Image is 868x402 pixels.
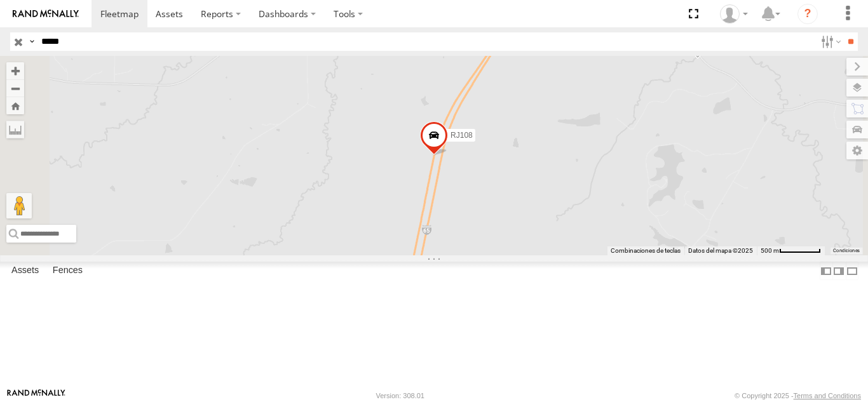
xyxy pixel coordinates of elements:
button: Escala del mapa: 500 m por 62 píxeles [757,246,825,255]
label: Assets [5,262,45,280]
button: Zoom in [6,62,24,79]
div: Taylete Medina [715,4,752,23]
label: Dock Summary Table to the Right [832,262,845,280]
a: Visit our Website [7,389,65,402]
i: ? [797,4,818,24]
div: Version: 308.01 [376,392,424,399]
span: Datos del mapa ©2025 [688,247,753,254]
span: 500 m [761,247,779,254]
label: Fences [46,262,89,280]
label: Search Filter Options [816,32,843,51]
button: Zoom Home [6,97,24,114]
button: Combinaciones de teclas [611,246,681,255]
a: Terms and Conditions [794,392,861,399]
a: Condiciones (se abre en una nueva pestaña) [833,248,860,253]
button: Zoom out [6,79,24,97]
span: RJ108 [451,131,473,140]
img: rand-logo.svg [13,10,79,18]
button: Arrastra el hombrecito naranja al mapa para abrir Street View [6,193,32,218]
label: Map Settings [846,142,868,159]
label: Search Query [27,32,37,51]
label: Measure [6,121,24,138]
label: Hide Summary Table [846,262,858,280]
div: © Copyright 2025 - [735,392,861,399]
label: Dock Summary Table to the Left [820,262,832,280]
